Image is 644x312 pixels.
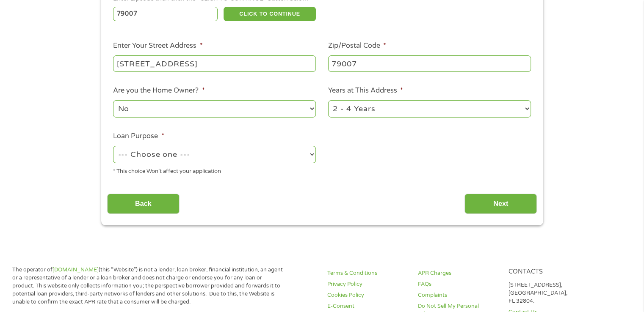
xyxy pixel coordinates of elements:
[508,281,589,305] p: [STREET_ADDRESS], [GEOGRAPHIC_DATA], FL 32804.
[418,280,498,288] a: FAQs
[328,86,403,95] label: Years at This Address
[328,41,386,50] label: Zip/Postal Code
[53,266,99,273] a: [DOMAIN_NAME]
[327,291,408,299] a: Cookies Policy
[113,41,202,50] label: Enter Your Street Address
[113,132,164,141] label: Loan Purpose
[418,269,498,277] a: APR Charges
[113,7,218,21] input: Enter Zipcode (e.g 01510)
[464,194,537,214] input: Next
[12,266,284,306] p: The operator of (this “Website”) is not a lender, loan broker, financial institution, an agent or...
[107,194,180,214] input: Back
[113,55,316,71] input: 1 Main Street
[113,86,205,95] label: Are you the Home Owner?
[327,269,408,277] a: Terms & Conditions
[224,7,316,21] button: CLICK TO CONTINUE
[327,302,408,310] a: E-Consent
[508,268,589,276] h4: Contacts
[327,280,408,288] a: Privacy Policy
[113,164,316,176] div: * This choice Won’t affect your application
[418,291,498,299] a: Complaints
